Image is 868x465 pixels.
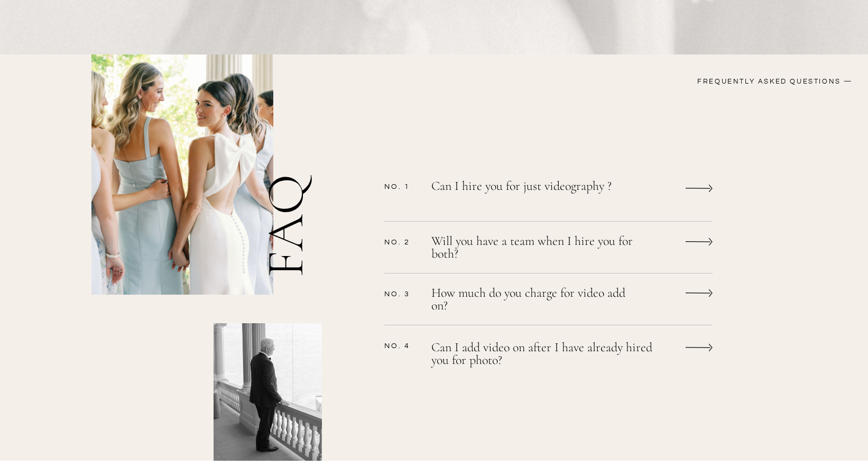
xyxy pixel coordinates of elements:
p: No. 1 [384,182,419,190]
a: Can I hire you for just videography ? [431,179,638,207]
h3: FREQUENTLY ASKED QUESTIONS — [621,77,853,89]
a: How much do you charge for video add on? [431,287,638,315]
p: No. 3 [384,289,419,298]
a: Can I add video on after I have already hired you for photo? [431,341,668,369]
p: No. 4 [384,341,419,350]
p: No. 2 [384,238,419,246]
h2: FAQ [260,84,325,277]
a: Will you have a team when I hire you for both? [431,235,638,263]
